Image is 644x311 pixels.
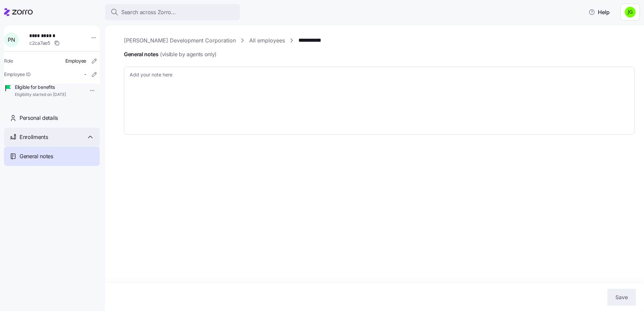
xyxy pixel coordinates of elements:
[160,50,217,59] span: (visible by agents only)
[121,8,176,16] span: Search across Zorro...
[4,71,31,78] span: Employee ID
[29,40,50,46] span: c2ca7ae5
[65,58,86,64] span: Employee
[20,133,48,141] span: Enrollments
[20,152,53,161] span: General notes
[124,36,236,45] a: [PERSON_NAME] Development Corporation
[15,84,66,91] span: Eligible for benefits
[607,289,636,306] button: Save
[105,4,240,20] button: Search across Zorro...
[20,114,58,122] span: Personal details
[625,7,636,18] img: a4774ed6021b6d0ef619099e609a7ec5
[4,58,13,64] span: Role
[124,50,217,59] span: General notes
[249,36,285,45] a: All employees
[588,8,610,16] span: Help
[84,71,86,78] span: -
[583,5,615,19] button: Help
[15,92,66,98] span: Eligibility started on [DATE]
[8,37,15,42] span: P N
[615,293,628,301] span: Save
